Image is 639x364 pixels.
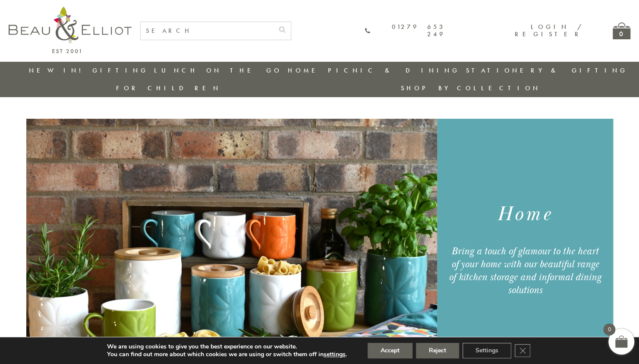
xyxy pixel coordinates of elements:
[92,66,148,75] a: Gifting
[447,201,602,228] h1: Home
[324,351,346,358] button: settings
[613,22,630,39] a: 0
[107,343,347,351] p: We are using cookies to give you the best experience on our website.
[368,343,412,358] button: Accept
[116,84,221,92] a: For Children
[29,66,87,75] a: New in!
[515,22,582,38] a: Login / Register
[107,351,347,358] p: You can find out more about which cookies we are using or switch them off in .
[463,343,511,358] button: Settings
[416,343,459,358] button: Reject
[466,66,627,75] a: Stationery & Gifting
[515,344,530,357] button: Close GDPR Cookie Banner
[154,66,282,75] a: Lunch On The Go
[365,23,445,38] a: 01279 653 249
[603,323,615,336] span: 0
[328,66,460,75] a: Picnic & Dining
[9,6,132,53] img: logo
[401,84,540,92] a: Shop by collection
[288,66,322,75] a: Home
[447,245,602,297] div: Bring a touch of glamour to the heart of your home with our beautiful range of kitchen storage an...
[141,22,274,40] input: SEARCH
